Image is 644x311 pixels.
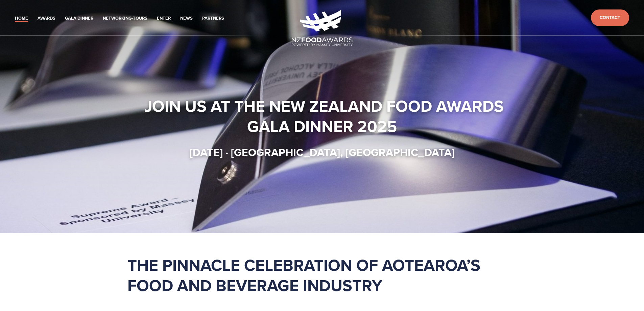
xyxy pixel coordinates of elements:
a: Gala Dinner [65,15,93,22]
a: Enter [157,15,171,22]
h1: The pinnacle celebration of Aotearoa’s food and beverage industry [127,255,517,295]
a: Home [15,15,28,22]
strong: Join us at the New Zealand Food Awards Gala Dinner 2025 [144,94,508,138]
a: News [180,15,193,22]
a: Partners [202,15,224,22]
a: Contact [591,9,629,26]
a: Awards [38,15,55,22]
strong: [DATE] · [GEOGRAPHIC_DATA], [GEOGRAPHIC_DATA] [190,144,455,160]
a: Networking-Tours [103,15,147,22]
